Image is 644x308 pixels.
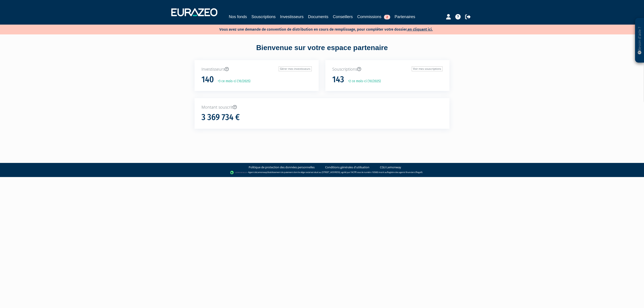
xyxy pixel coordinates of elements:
[230,170,247,175] img: logo-lemonway.png
[4,170,640,175] div: - Agent de (établissement de paiement dont le siège social est situé au [STREET_ADDRESS], agréé p...
[201,66,312,72] p: Investisseurs
[201,104,443,110] p: Montant souscrit
[206,26,433,32] p: Vous avez une demande de convention de distribution en cours de remplissage, pour compléter votre...
[408,27,433,32] a: en cliquant ici.
[201,113,240,122] h1: 3 369 734 €
[395,14,415,20] a: Partenaires
[412,66,443,71] a: Voir mes souscriptions
[380,165,401,169] a: CGU Lemonway
[308,14,328,20] a: Documents
[325,165,369,169] a: Conditions générales d'utilisation
[637,20,642,61] p: Besoin d'aide ?
[249,165,315,169] a: Politique de protection des données personnelles
[214,79,250,84] p: +3 ce mois-ci (10/2025)
[332,66,443,72] p: Souscriptions
[251,14,275,20] a: Souscriptions
[257,171,267,174] a: Lemonway
[387,171,422,174] a: Registre des agents financiers (Regafi)
[229,14,247,20] a: Nos fonds
[201,75,214,84] h1: 140
[191,43,453,60] div: Bienvenue sur votre espace partenaire
[384,15,390,19] span: 2
[357,14,390,20] a: Commissions2
[171,8,217,16] img: 1732889491-logotype_eurazeo_blanc_rvb.png
[333,14,353,20] a: Conseillers
[279,66,312,71] a: Gérer mes investisseurs
[280,14,303,20] a: Investisseurs
[345,79,381,84] p: +2 ce mois-ci (10/2025)
[332,75,344,84] h1: 143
